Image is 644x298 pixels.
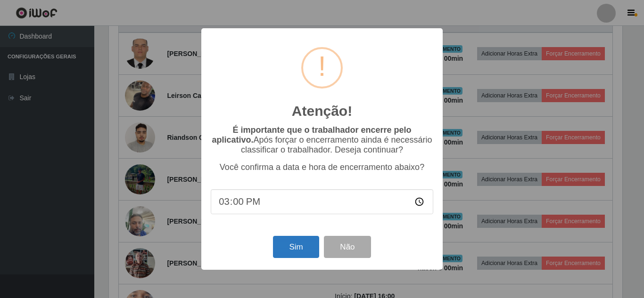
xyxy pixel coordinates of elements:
h2: Atenção! [292,103,352,120]
p: Você confirma a data e hora de encerramento abaixo? [211,162,433,172]
button: Sim [273,236,319,258]
b: É importante que o trabalhador encerre pelo aplicativo. [212,125,411,145]
p: Após forçar o encerramento ainda é necessário classificar o trabalhador. Deseja continuar? [211,125,433,155]
button: Não [324,236,371,258]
